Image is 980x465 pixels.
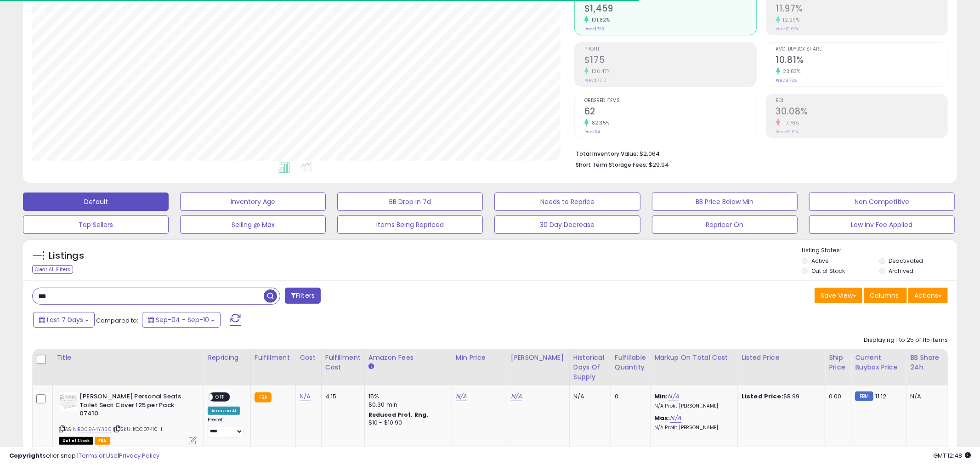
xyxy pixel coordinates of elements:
button: Selling @ Max [180,215,326,234]
div: Displaying 1 to 25 of 115 items [864,336,948,345]
div: $0.30 min [368,401,445,409]
span: | SKU: KCC07410-1 [113,425,162,433]
span: Sep-04 - Sep-10 [156,315,209,324]
label: Deactivated [889,257,923,265]
label: Archived [889,267,914,275]
small: Prev: 10.66% [776,26,799,32]
div: Markup on Total Cost [654,353,734,363]
span: Columns [870,291,899,300]
span: OFF [213,393,227,401]
span: Compared to: [96,316,138,325]
button: BB Drop in 7d [337,193,483,211]
div: Fulfillment Cost [325,353,361,372]
span: 2025-09-18 12:48 GMT [933,451,971,460]
a: Privacy Policy [119,451,159,460]
button: Save View [815,288,862,303]
button: 30 Day Decrease [494,215,640,234]
small: Amazon Fees. [368,363,374,371]
div: $8.99 [742,392,818,401]
div: Clear All Filters [32,265,73,274]
span: Last 7 Days [47,315,83,324]
small: 82.35% [589,119,610,126]
small: Prev: 32.61% [776,129,799,135]
button: Low Inv Fee Applied [809,215,955,234]
a: N/A [300,392,311,401]
div: 15% [368,392,445,401]
div: BB Share 24h. [910,353,944,372]
div: N/A [573,392,604,401]
li: $2,064 [576,147,941,159]
div: Amazon AI [208,407,240,415]
div: 0.00 [829,392,844,401]
a: N/A [670,414,681,423]
span: Avg. Buybox Share [776,47,947,52]
div: [PERSON_NAME] [511,353,566,363]
a: B009A4Y350 [78,425,112,433]
div: Cost [300,353,317,363]
b: Listed Price: [742,392,783,401]
h2: $1,459 [584,3,756,16]
small: FBM [855,391,873,401]
th: The percentage added to the cost of goods (COGS) that forms the calculator for Min & Max prices. [651,349,738,386]
div: Title [57,353,200,363]
small: -7.76% [780,119,799,126]
a: Terms of Use [79,451,118,460]
button: Top Sellers [23,215,169,234]
div: seller snap | | [9,452,159,460]
span: All listings that are currently out of stock and unavailable for purchase on Amazon [59,437,93,445]
div: Repricing [208,353,247,363]
button: BB Price Below Min [652,193,798,211]
strong: Copyright [9,451,43,460]
div: N/A [910,392,940,401]
button: Repricer On [652,215,798,234]
b: Reduced Prof. Rng. [368,411,429,419]
b: Min: [654,392,668,401]
div: Amazon Fees [368,353,448,363]
small: 12.29% [780,17,800,23]
small: 126.47% [589,68,611,75]
span: FBA [95,437,110,445]
span: ROI [776,98,947,103]
span: Profit [584,47,756,52]
h2: 62 [584,106,756,119]
h2: $175 [584,55,756,67]
a: N/A [668,392,679,401]
small: FBA [255,392,272,403]
button: Non Competitive [809,193,955,211]
label: Active [811,257,828,265]
small: 23.83% [780,68,801,75]
a: N/A [511,392,522,401]
img: 51ZPqgfg-wL._SL40_.jpg [59,392,77,411]
a: N/A [456,392,467,401]
button: Sep-04 - Sep-10 [142,312,221,328]
div: $10 - $10.90 [368,419,445,427]
div: Fulfillment [255,353,292,363]
small: Prev: 8.73% [776,78,797,83]
div: Fulfillable Quantity [615,353,646,372]
div: ASIN: [59,392,197,443]
div: Ship Price [829,353,847,372]
button: Filters [285,288,321,304]
div: Min Price [456,353,503,363]
label: Out of Stock [811,267,845,275]
h2: 10.81% [776,55,947,67]
b: [PERSON_NAME] Personal Seats Toilet Seat Cover 125 per Pack 07410 [79,392,191,420]
div: 0 [615,392,643,401]
small: 101.82% [589,17,610,23]
div: Current Buybox Price [855,353,902,372]
small: Prev: $723 [584,26,604,32]
button: Needs to Reprice [494,193,640,211]
button: Default [23,193,169,211]
p: N/A Profit [PERSON_NAME] [654,403,731,409]
p: N/A Profit [PERSON_NAME] [654,425,731,431]
button: Last 7 Days [33,312,95,328]
b: Max: [654,414,670,422]
span: $29.94 [649,160,669,169]
h2: 30.08% [776,106,947,119]
button: Actions [908,288,948,303]
b: Total Inventory Value: [576,150,638,158]
span: Ordered Items [584,98,756,103]
h2: 11.97% [776,3,947,16]
small: Prev: 34 [584,129,600,135]
b: Short Term Storage Fees: [576,161,647,169]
